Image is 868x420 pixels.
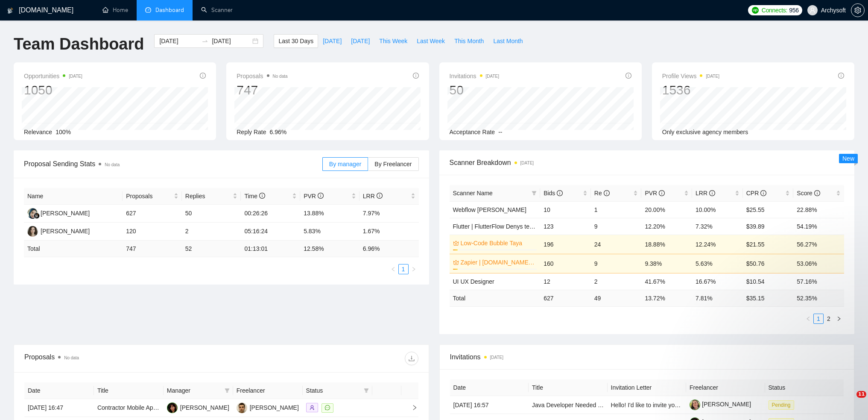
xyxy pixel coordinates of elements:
span: Invitations [450,352,844,362]
th: Replies [182,188,241,205]
img: AS [27,226,38,237]
span: By manager [329,161,361,167]
span: No data [64,355,79,360]
span: Proposal Sending Stats [24,159,322,169]
div: [PERSON_NAME] [41,226,90,236]
td: 41.67% [641,273,692,290]
li: 1 [398,264,409,274]
td: 2 [182,223,241,241]
span: crown [453,240,459,246]
span: info-circle [760,190,766,196]
td: 12.58 % [300,241,359,257]
a: Pending [769,401,798,408]
span: info-circle [413,73,419,79]
span: Dashboard [155,6,184,14]
td: 10 [540,201,591,218]
td: [DATE] 16:57 [450,396,529,414]
span: info-circle [377,193,383,199]
time: [DATE] [706,74,719,79]
span: Bids [544,190,563,197]
li: Next Page [409,264,419,274]
time: [DATE] [520,161,534,165]
td: 24 [591,235,642,254]
a: Java Developer Needed for Shiny App Conversion [532,402,665,408]
td: 1 [591,201,642,218]
td: 57.16% [793,273,844,290]
li: Previous Page [803,314,813,324]
td: 9.38% [641,254,692,273]
a: Low-Code Bubble Taya [461,238,535,248]
a: [PERSON_NAME] [690,401,751,408]
td: 13.72 % [641,290,692,306]
span: left [806,316,811,321]
span: info-circle [604,190,610,196]
span: info-circle [259,193,265,199]
button: left [388,264,398,274]
button: Last 30 Days [274,34,318,48]
td: 6.96 % [359,241,419,257]
a: M[PERSON_NAME] [167,404,229,411]
td: 5.83% [300,223,359,241]
th: Freelancer [233,382,303,399]
span: Connects: [762,6,787,15]
td: 53.06% [793,254,844,273]
span: to [202,38,208,44]
a: AS[PERSON_NAME] [27,227,90,234]
td: $50.76 [743,254,794,273]
span: Manager [167,386,221,395]
time: [DATE] [69,74,82,79]
span: -- [498,129,502,135]
td: 1.67% [359,223,419,241]
span: right [405,405,418,411]
time: [DATE] [490,355,503,360]
td: 12 [540,273,591,290]
span: Score [797,190,820,197]
td: 16.67% [692,273,743,290]
span: 11 [856,391,866,398]
a: Contractor Mobile App – Manage Employees (Android & iOS) [97,404,260,411]
th: Manager [164,382,233,399]
td: 747 [123,241,182,257]
span: setting [851,7,864,14]
td: 50 [182,205,241,223]
td: Java Developer Needed for Shiny App Conversion [529,396,608,414]
td: $39.89 [743,218,794,235]
th: Title [529,379,608,396]
a: 2 [824,314,833,323]
a: NA[PERSON_NAME] [27,209,90,216]
span: No data [273,74,288,79]
td: 52 [182,241,241,257]
time: [DATE] [486,74,499,79]
button: left [803,314,813,324]
span: crown [453,259,459,265]
img: M [167,402,178,413]
button: [DATE] [318,34,346,48]
span: Time [244,193,265,200]
a: homeHome [102,6,128,14]
button: right [409,264,419,274]
img: c1_IBT_Ivvt5ZrJa-z7gKx_coLZ6m-AqbFI_UuaLGNvQZQd8ANzGKEeHY9i5jcM_WZ [690,399,700,410]
td: 05:16:24 [241,223,300,241]
button: Last Week [412,34,450,48]
td: $ 35.15 [743,290,794,306]
td: 9 [591,218,642,235]
input: End date [212,36,251,46]
div: [PERSON_NAME] [250,403,299,412]
td: 18.88% [641,235,692,254]
button: download [405,352,418,365]
td: 196 [540,235,591,254]
span: filter [362,384,371,397]
span: Only exclusive agency members [662,129,748,135]
td: Total [450,290,541,306]
div: 50 [450,82,500,98]
span: filter [532,191,537,196]
span: dashboard [145,7,151,13]
span: Scanner Name [453,190,493,197]
th: Date [24,382,94,399]
li: 1 [813,314,824,324]
span: info-circle [709,190,715,196]
span: Proposals [237,71,287,81]
div: [PERSON_NAME] [180,403,229,412]
span: swap-right [202,38,208,44]
th: Name [24,188,123,205]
